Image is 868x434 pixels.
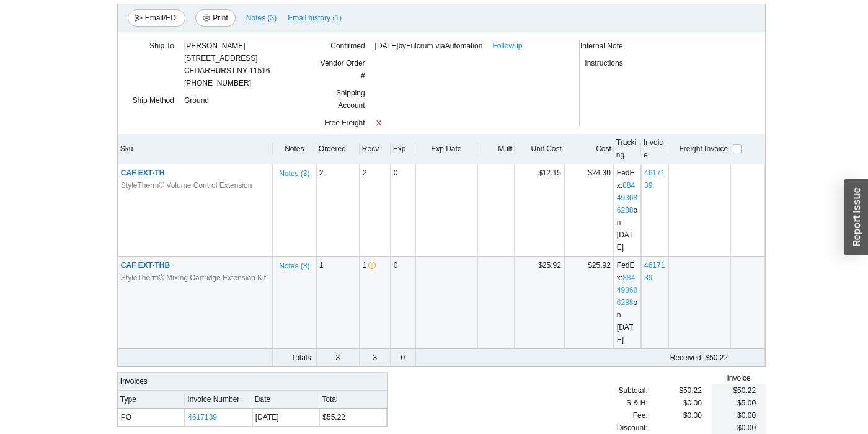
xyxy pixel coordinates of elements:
[737,411,756,420] span: $0.00
[184,40,270,77] div: [PERSON_NAME] [STREET_ADDRESS] CEDARHURST , NY 11516
[213,12,228,24] span: Print
[121,272,266,284] span: StyleTherm® Mixing Cartridge Extension Kit
[135,14,143,23] span: send
[330,42,365,50] span: Confirmed
[617,273,637,307] a: 884493686288
[185,391,252,409] th: Invoice Number
[128,9,185,27] button: sendEmail/EDI
[644,169,665,190] a: 4617139
[121,169,165,177] span: CAF EXT-TH
[184,40,270,89] div: [PHONE_NUMBER]
[316,164,360,257] td: 2
[287,9,342,27] button: Email history (1)
[279,260,309,272] span: Notes ( 3 )
[515,134,564,164] th: Unit Cost
[670,353,703,362] span: Received:
[324,118,365,127] span: Free Freight
[188,413,217,422] a: 4617139
[626,397,648,409] span: S & H:
[246,11,277,20] button: Notes (3)
[278,259,310,268] button: Notes (3)
[368,262,376,271] span: info-circle
[278,167,310,175] button: Notes (3)
[363,261,376,270] span: 1
[633,409,648,422] span: Fee :
[145,12,178,24] span: Email/EDI
[564,164,614,257] td: $24.30
[121,179,252,192] span: StyleTherm® Volume Control Extension
[118,372,387,391] div: Invoices
[617,422,648,434] span: Discount:
[435,42,482,50] span: via Automation
[391,164,415,257] td: 0
[118,391,185,409] th: Type
[564,134,614,164] th: Cost
[722,384,756,397] div: $50.22
[515,257,564,349] td: $25.92
[288,12,342,24] span: Email history (1)
[683,409,702,422] span: $0.00
[585,59,622,68] span: Instructions
[120,143,270,155] div: Sku
[149,42,174,50] span: Ship To
[375,119,383,126] span: close
[648,384,702,397] div: $50.22
[184,96,209,105] span: Ground
[316,257,360,349] td: 1
[203,14,210,23] span: printer
[273,134,316,164] th: Notes
[737,423,756,432] span: $0.00
[617,169,637,252] span: FedEx : on [DATE]
[195,9,236,27] button: printerPrint
[319,409,387,427] td: $55.22
[360,349,391,367] td: 3
[319,391,387,409] th: Total
[617,261,637,344] span: FedEx : on [DATE]
[415,134,477,164] th: Exp Date
[477,134,515,164] th: Mult
[617,181,637,215] a: 884493686288
[252,391,320,409] th: Date
[279,167,309,180] span: Notes ( 3 )
[391,349,415,367] td: 0
[614,134,641,164] th: Tracking
[391,134,415,164] th: Exp
[336,89,365,110] span: Shipping Account
[580,42,623,50] span: Internal Note
[668,134,730,164] th: Freight Invoice
[316,134,360,164] th: Ordered
[492,40,522,52] a: Followup
[291,353,313,362] span: Totals:
[727,372,751,384] span: Invoice
[375,40,483,52] span: [DATE] by Fulcrum
[246,12,277,24] span: Notes ( 3 )
[722,397,756,409] div: $5.00
[618,384,647,397] span: Subtotal:
[360,134,391,164] th: Recv
[316,349,360,367] td: 3
[564,257,614,349] td: $25.92
[321,59,365,80] span: Vendor Order #
[118,409,185,427] td: PO
[252,409,319,427] td: [DATE]
[644,261,665,282] a: 4617139
[121,261,170,270] span: CAF EXT-THB
[133,96,174,105] span: Ship Method
[391,257,415,349] td: 0
[363,169,367,177] span: 2
[648,397,702,409] div: $0.00
[641,134,668,164] th: Invoice
[515,164,564,257] td: $12.15
[477,349,730,367] td: $50.22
